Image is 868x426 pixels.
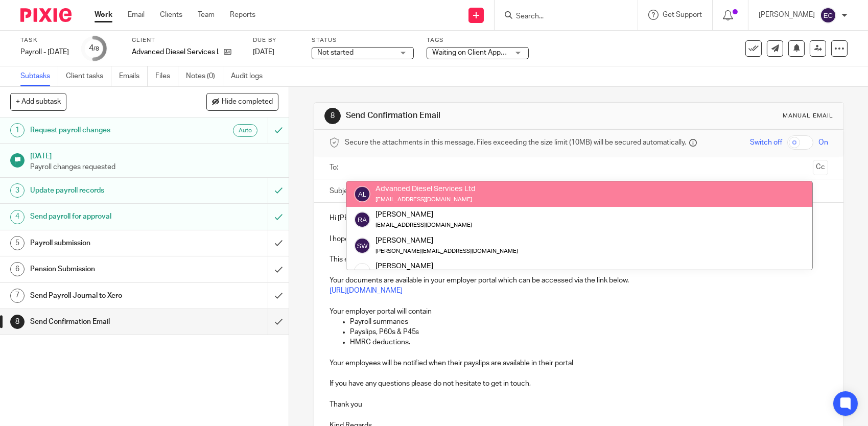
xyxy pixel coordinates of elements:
img: svg%3E [354,238,370,254]
h1: [DATE] [30,149,279,161]
button: + Add subtask [10,93,66,110]
label: Due by [253,36,299,44]
a: Email [128,10,145,20]
span: Get Support [663,11,702,18]
a: Clients [160,10,182,20]
p: Payroll changes requested [30,162,279,172]
span: Not started [317,49,354,56]
h1: Send Confirmation Email [346,110,600,121]
p: If you have any questions please do not hesitate to get in touch, [330,378,828,389]
h1: Request payroll changes [30,123,182,138]
div: [PERSON_NAME] [376,209,472,220]
div: Auto [233,124,257,137]
label: To: [330,162,341,173]
p: Your documents are available in your employer portal which can be accessed via the link below. [330,275,828,286]
a: Emails [119,66,148,86]
a: [URL][DOMAIN_NAME] [330,287,403,294]
div: Payroll - [DATE] [20,47,69,57]
p: I hope you are well [330,234,828,244]
div: 7 [10,289,25,303]
img: Pixie [20,8,72,22]
button: Cc [813,160,828,175]
span: Secure the attachments in this message. Files exceeding the size limit (10MB) will be secured aut... [345,137,687,148]
p: [PERSON_NAME] [759,10,815,20]
p: HMRC deductions. [350,337,828,347]
h1: Send Payroll Journal to Xero [30,288,182,303]
a: Files [155,66,178,86]
label: Status [312,36,414,44]
button: Hide completed [206,93,278,110]
span: Hide completed [222,98,273,106]
label: Tags [427,36,529,44]
p: Advanced Diesel Services Ltd [132,47,219,57]
div: 5 [10,236,25,250]
p: Your employer portal will contain [330,306,828,317]
h1: Send payroll for approval [30,209,182,224]
span: On [818,137,828,148]
p: Thank you [330,399,828,410]
h1: Pension Submission [30,262,182,277]
a: Client tasks [66,66,111,86]
img: svg%3E [820,7,836,23]
div: 6 [10,262,25,276]
div: Payroll - September 2025 [20,47,69,57]
a: Notes (0) [186,66,223,86]
label: Client [132,36,240,44]
small: [EMAIL_ADDRESS][DOMAIN_NAME] [376,222,472,228]
label: Task [20,36,69,44]
input: Search [515,12,607,21]
span: Waiting on Client Approval [432,49,516,56]
p: Payslips, P60s & P45s [350,327,828,337]
div: 4 [89,42,99,54]
small: [EMAIL_ADDRESS][DOMAIN_NAME] [376,197,472,202]
img: Infinity%20Logo%20with%20Whitespace%20.png [354,263,370,279]
img: svg%3E [354,211,370,228]
a: Work [95,10,112,20]
p: Payroll summaries [350,317,828,327]
div: [PERSON_NAME] [376,261,518,271]
div: 1 [10,123,25,137]
div: 8 [324,108,341,124]
div: 8 [10,315,25,329]
small: /8 [93,46,99,52]
a: Audit logs [231,66,270,86]
a: Subtasks [20,66,58,86]
span: Switch off [750,137,782,148]
label: Subject: [330,186,356,196]
h1: Payroll submission [30,235,182,251]
p: This email is to confirm that your payroll has now been finalised and submitted. [330,254,828,265]
p: Your employees will be notified when their payslips are available in their portal [330,358,828,368]
div: Advanced Diesel Services Ltd [376,184,476,194]
h1: Update payroll records [30,183,182,198]
a: Team [198,10,215,20]
span: [DATE] [253,49,274,56]
h1: Send Confirmation Email [30,314,182,329]
img: svg%3E [354,186,370,202]
small: [PERSON_NAME][EMAIL_ADDRESS][DOMAIN_NAME] [376,248,518,254]
div: Manual email [783,112,833,120]
a: Reports [230,10,255,20]
div: 4 [10,210,25,224]
p: Hi [PERSON_NAME] [330,213,828,223]
div: [PERSON_NAME] [376,235,518,245]
div: 3 [10,183,25,198]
